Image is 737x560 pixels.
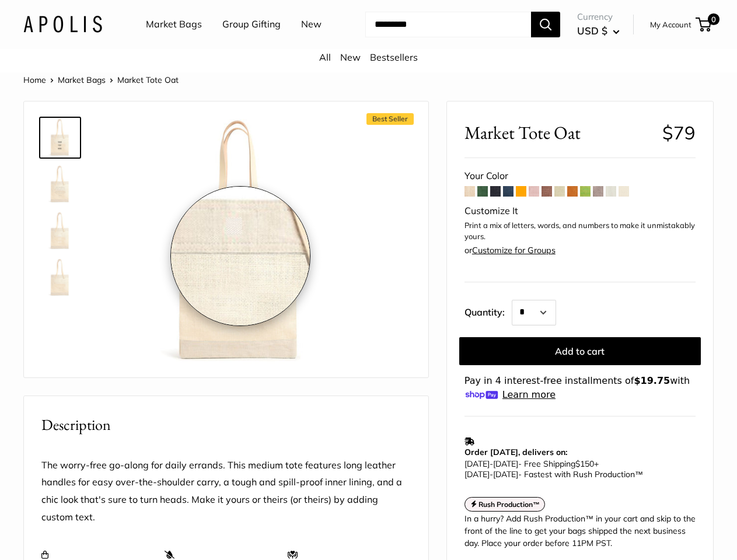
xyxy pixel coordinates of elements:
[39,117,81,159] a: Market Tote Oat
[319,51,331,63] a: All
[531,12,560,37] button: Search
[577,9,620,25] span: Currency
[39,210,81,252] a: Market Tote Oat
[41,212,79,250] img: Market Tote Oat
[23,75,46,85] a: Home
[41,259,79,296] img: Market Tote Oat
[708,13,719,25] span: 0
[650,17,691,32] a: My Account
[23,72,179,87] nav: Breadcrumb
[464,220,696,243] p: Print a mix of letters, words, and numbers to make it unmistakably yours.
[23,16,102,33] img: Apolis
[41,166,79,203] img: Market Tote Oat
[490,459,493,469] span: -
[493,459,518,469] span: [DATE]
[464,459,690,480] p: - Free Shipping +
[117,75,179,85] span: Market Tote Oat
[459,337,701,365] button: Add to cart
[117,119,364,365] img: Market Tote Oat
[577,24,607,37] span: USD $
[39,163,81,205] a: Market Tote Oat
[478,500,540,509] strong: Rush Production™
[39,257,81,299] a: Market Tote Oat
[301,16,322,33] a: New
[472,245,556,256] a: Customize for Groups
[464,469,490,480] span: [DATE]
[464,167,696,185] div: Your Color
[58,75,106,85] a: Market Bags
[340,51,361,63] a: New
[365,12,531,37] input: Search...
[366,113,414,125] span: Best Seller
[464,202,696,220] div: Customize It
[464,243,556,258] div: or
[370,51,418,63] a: Bestsellers
[464,459,490,469] span: [DATE]
[41,457,411,527] p: The worry-free go-along for daily errands. This medium tote features long leather handles for eas...
[493,469,518,480] span: [DATE]
[464,296,512,325] label: Quantity:
[464,447,567,457] strong: Order [DATE], delivers on:
[41,119,79,156] img: Market Tote Oat
[41,414,411,436] h2: Description
[464,469,643,480] span: - Fastest with Rush Production™
[575,459,594,469] span: $150
[222,16,281,33] a: Group Gifting
[490,469,493,480] span: -
[9,516,125,551] iframe: Sign Up via Text for Offers
[464,122,654,143] span: Market Tote Oat
[697,17,711,32] a: 0
[662,121,696,144] span: $79
[146,16,202,33] a: Market Bags
[577,22,620,40] button: USD $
